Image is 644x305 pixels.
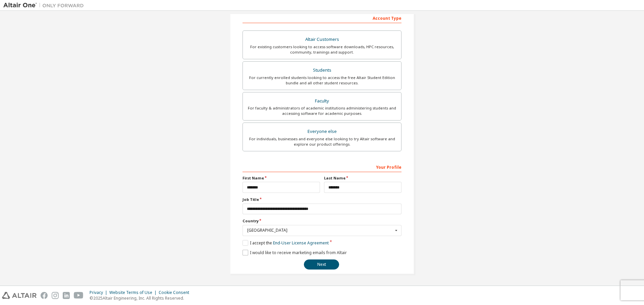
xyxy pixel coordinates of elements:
[109,290,159,295] div: Website Terms of Use
[243,197,401,202] label: Job Title
[243,175,320,181] label: First Name
[2,292,37,299] img: altair_logo.svg
[304,259,339,270] button: Next
[247,44,397,55] div: For existing customers looking to access software downloads, HPC resources, community, trainings ...
[247,228,393,232] div: [GEOGRAPHIC_DATA]
[273,240,329,246] a: End-User License Agreement
[243,250,347,255] label: I would like to receive marketing emails from Altair
[41,292,48,299] img: facebook.svg
[243,240,329,246] label: I accept the
[247,127,397,136] div: Everyone else
[243,12,401,23] div: Account Type
[247,136,397,147] div: For individuals, businesses and everyone else looking to try Altair software and explore our prod...
[74,292,84,299] img: youtube.svg
[243,161,401,172] div: Your Profile
[90,290,109,295] div: Privacy
[247,66,397,75] div: Students
[90,295,193,301] p: © 2025 Altair Engineering, Inc. All Rights Reserved.
[159,290,193,295] div: Cookie Consent
[52,292,59,299] img: instagram.svg
[247,96,397,106] div: Faculty
[247,105,397,116] div: For faculty & administrators of academic institutions administering students and accessing softwa...
[243,218,401,224] label: Country
[324,175,401,181] label: Last Name
[63,292,70,299] img: linkedin.svg
[3,2,87,9] img: Altair One
[247,75,397,86] div: For currently enrolled students looking to access the free Altair Student Edition bundle and all ...
[247,35,397,44] div: Altair Customers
